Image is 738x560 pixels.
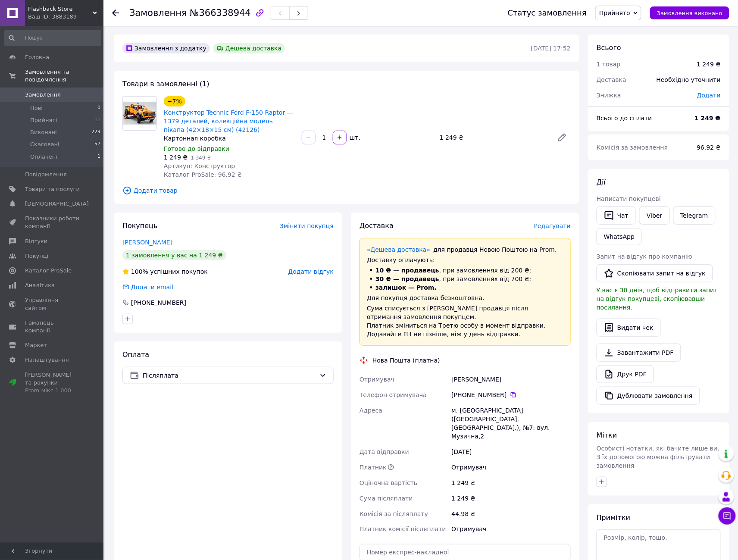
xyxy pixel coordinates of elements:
span: Всього до сплати [597,115,652,122]
span: Управління сайтом [25,296,80,312]
span: Запит на відгук про компанію [597,253,692,260]
div: Дешева доставка [213,43,285,53]
span: Повідомлення [25,171,67,178]
span: Прийнято [599,9,630,16]
div: [PERSON_NAME] [450,372,572,387]
span: Примітки [597,513,630,522]
time: [DATE] 17:52 [531,45,571,52]
span: 0 [97,104,100,112]
div: Статус замовлення [508,9,587,17]
span: Каталог ProSale [25,267,72,275]
a: Друк PDF [597,365,654,383]
div: Замовлення з додатку [122,43,210,53]
span: Готово до відправки [164,145,229,152]
span: Показники роботи компанії [25,215,80,230]
span: 57 [94,141,100,148]
span: Оплата [122,350,149,359]
span: Flashback Store [28,5,93,13]
span: Замовлення [129,8,187,18]
span: Комісія за післяплату [360,510,428,517]
span: Додати товар [122,186,571,195]
span: 30 ₴ — продавець [375,275,439,282]
div: Prom мікс 1 000 [25,387,80,394]
span: Сума післяплати [360,495,413,502]
div: для продавця Новою Поштою на Prom. [367,245,563,254]
span: Виконані [30,128,57,136]
button: Скопіювати запит на відгук [597,264,713,282]
div: Отримувач [450,460,572,475]
div: 44.98 ₴ [450,506,572,522]
span: Отримувач [360,376,394,383]
li: , при замовленнях від 700 ₴; [367,275,563,283]
span: Платник комісії післяплати [360,526,446,533]
span: Покупець [122,222,158,230]
span: №366338944 [190,8,251,18]
div: Картонная коробка [164,134,295,143]
span: Відгуки [25,238,47,245]
div: 1 249 ₴ [697,60,721,69]
span: Нові [30,104,43,112]
span: 10 ₴ — продавець [375,267,439,274]
span: Адреса [360,407,382,414]
div: Необхідно уточнити [651,70,726,89]
span: Замовлення виконано [657,10,722,16]
span: Додати [697,92,721,99]
span: 229 [91,128,100,136]
div: 1 249 ₴ [450,475,572,491]
span: 1 товар [597,61,621,68]
span: Мітки [597,431,617,439]
span: Дії [597,178,606,186]
span: Маркет [25,341,47,349]
div: −7% [164,96,185,106]
span: Комісія за замовлення [597,144,668,151]
button: Чат [597,206,636,225]
span: Замовлення [25,91,61,99]
span: Аналітика [25,282,55,289]
div: Повернутися назад [112,9,119,17]
span: 11 [94,116,100,124]
a: [PERSON_NAME] [122,239,172,246]
span: Прийняті [30,116,57,124]
li: , при замовленнях від 200 ₴; [367,266,563,275]
span: Редагувати [534,222,571,229]
span: 1 349 ₴ [191,155,211,161]
span: Дата відправки [360,448,409,455]
span: Гаманець компанії [25,319,80,335]
div: Нова Пошта (платна) [370,356,442,365]
span: Змінити покупця [280,222,334,229]
span: Каталог ProSale: 96.92 ₴ [164,171,242,178]
div: [DATE] [450,444,572,460]
a: Завантажити PDF [597,344,681,362]
div: [PHONE_NUMBER] [130,298,187,307]
div: Для покупця доставка безкоштовна. [367,294,563,302]
span: Післяплата [143,371,316,380]
span: Налаштування [25,356,69,364]
span: Головна [25,53,49,61]
img: Конструктор Technic Ford F-150 Raptor — 1379 деталей, колекційна модель пікапа (42×18×15 см) (42126) [123,102,156,125]
a: Конструктор Technic Ford F-150 Raptor — 1379 деталей, колекційна модель пікапа (42×18×15 см) (42126) [164,109,293,133]
span: [PERSON_NAME] та рахунки [25,371,80,395]
span: Платник [360,464,387,471]
div: Додати email [130,283,174,291]
span: Товари та послуги [25,185,80,193]
span: 96.92 ₴ [697,144,721,151]
button: Чат з покупцем [719,507,736,525]
span: 1 249 ₴ [164,154,188,161]
span: залишок — Prom. [375,284,437,291]
div: Доставку оплачують: [367,256,563,264]
a: Редагувати [553,129,571,146]
span: Всього [597,44,621,52]
div: 1 замовлення у вас на 1 249 ₴ [122,250,226,260]
input: Пошук [4,30,101,46]
span: Оплачені [30,153,57,161]
button: Замовлення виконано [650,6,729,19]
span: Покупці [25,252,48,260]
a: Viber [639,206,669,225]
div: Ваш ID: 3883189 [28,13,103,21]
span: Замовлення та повідомлення [25,68,103,84]
span: Знижка [597,92,621,99]
span: Додати відгук [288,268,334,275]
div: 1 249 ₴ [450,491,572,506]
span: Особисті нотатки, які бачите лише ви. З їх допомогою можна фільтрувати замовлення [597,445,719,469]
span: Телефон отримувача [360,391,427,398]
